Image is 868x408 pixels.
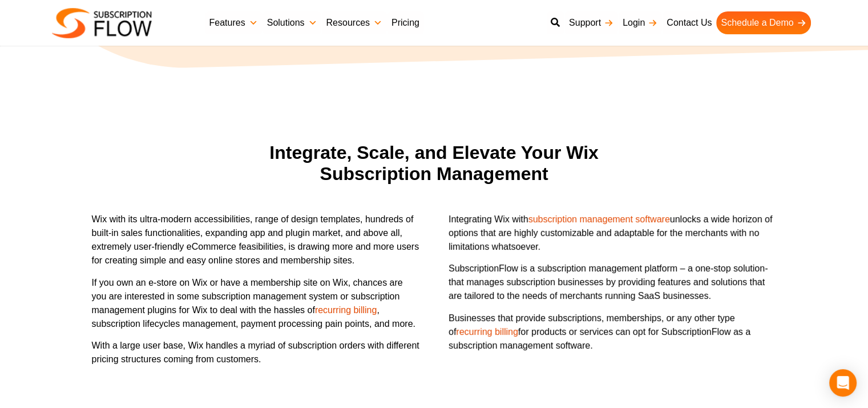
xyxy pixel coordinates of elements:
[662,11,716,34] a: Contact Us
[449,213,777,254] p: Integrating Wix with unlocks a wide horizon of options that are highly customizable and adaptable...
[315,305,377,315] a: recurring billing
[456,327,518,337] a: recurring billing
[92,213,420,267] p: Wix with its ultra-modern accessibilities, range of design templates, hundreds of built-in sales ...
[52,8,152,38] img: Subscriptionflow
[92,339,420,366] p: With a large user base, Wix handles a myriad of subscription orders with different pricing struct...
[387,11,424,34] a: Pricing
[449,262,777,303] p: SubscriptionFlow is a subscription management platform – a one-stop solution- that manages subscr...
[564,11,618,34] a: Support
[716,11,810,34] a: Schedule a Demo
[92,276,420,331] p: If you own an e-store on Wix or have a membership site on Wix, chances are you are interested in ...
[528,214,669,224] a: subscription management software
[321,11,386,34] a: Resources
[205,11,263,34] a: Features
[829,369,857,397] div: Open Intercom Messenger
[240,142,628,185] h2: Integrate, Scale, and Elevate Your Wix Subscription Management
[263,11,322,34] a: Solutions
[449,311,777,353] p: Businesses that provide subscriptions, memberships, or any other type of for products or services...
[618,11,662,34] a: Login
